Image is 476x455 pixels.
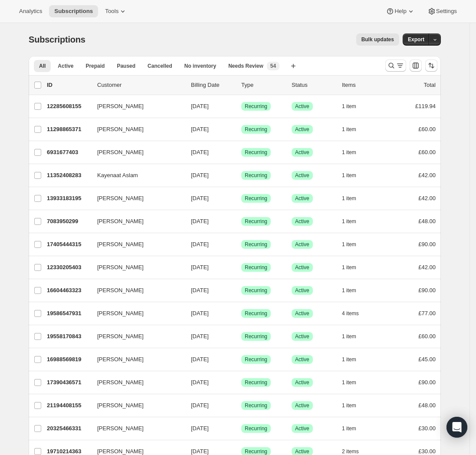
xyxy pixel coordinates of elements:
button: Tools [100,5,132,17]
button: [PERSON_NAME] [92,376,179,389]
button: 1 item [342,238,366,251]
span: Recurring [245,402,267,409]
span: [DATE] [191,333,209,340]
span: Active [295,126,309,133]
p: 11352408283 [47,171,90,180]
span: Kayenaat Aslam [97,171,138,180]
span: [DATE] [191,172,209,178]
span: Recurring [245,195,267,202]
span: Active [295,149,309,156]
span: [DATE] [191,264,209,270]
span: [DATE] [191,448,209,455]
span: Recurring [245,218,267,225]
span: £90.00 [418,379,436,386]
div: 16604463323[PERSON_NAME][DATE]SuccessRecurringSuccessActive1 item£90.00 [47,284,436,297]
span: [DATE] [191,356,209,363]
span: £42.00 [418,195,436,201]
span: [DATE] [191,379,209,386]
span: 1 item [342,402,356,409]
div: Items [342,81,385,89]
p: 16988569819 [47,355,90,364]
button: [PERSON_NAME] [92,191,179,205]
div: 11298865371[PERSON_NAME][DATE]SuccessRecurringSuccessActive1 item£60.00 [47,123,436,135]
span: 54 [270,63,276,69]
span: Active [295,103,309,110]
span: £45.00 [418,356,436,363]
span: Active [295,218,309,225]
span: Settings [436,8,457,15]
span: [PERSON_NAME] [97,424,144,433]
p: 19586547931 [47,309,90,318]
span: Paused [117,63,135,69]
button: [PERSON_NAME] [92,399,179,412]
button: [PERSON_NAME] [92,330,179,343]
span: [PERSON_NAME] [97,194,144,203]
span: Bulk updates [361,36,394,43]
div: 6931677403[PERSON_NAME][DATE]SuccessRecurringSuccessActive1 item£60.00 [47,146,436,158]
span: £42.00 [418,172,436,178]
span: Active [295,356,309,363]
span: [DATE] [191,195,209,201]
span: £90.00 [418,241,436,247]
button: [PERSON_NAME] [92,284,179,297]
button: 1 item [342,353,366,366]
span: Active [295,287,309,294]
span: £30.00 [418,448,436,455]
button: [PERSON_NAME] [92,307,179,320]
div: 19558170843[PERSON_NAME][DATE]SuccessRecurringSuccessActive1 item£60.00 [47,330,436,343]
span: Recurring [245,241,267,248]
button: Sort the results [425,59,437,72]
span: [PERSON_NAME] [97,102,144,111]
p: 13933183195 [47,194,90,203]
span: All [39,63,46,69]
span: 1 item [342,264,356,271]
button: [PERSON_NAME] [92,422,179,435]
span: Active [295,448,309,455]
span: No inventory [184,63,216,69]
span: Recurring [245,264,267,271]
p: ID [47,81,90,89]
span: Recurring [245,379,267,386]
span: 1 item [342,172,356,179]
span: [PERSON_NAME] [97,263,144,272]
div: 12285608155[PERSON_NAME][DATE]SuccessRecurringSuccessActive1 item£119.94 [47,100,436,112]
span: £77.00 [418,310,436,317]
span: Subscriptions [29,35,85,44]
span: 1 item [342,241,356,248]
span: Active [295,310,309,317]
span: Analytics [19,8,42,15]
span: [PERSON_NAME] [97,148,144,157]
span: Active [295,264,309,271]
span: Tools [105,8,118,15]
button: Customize table column order and visibility [410,59,422,72]
p: 20325466331 [47,424,90,433]
span: 1 item [342,333,356,340]
p: 11298865371 [47,125,90,134]
span: [DATE] [191,103,209,109]
p: 16604463323 [47,286,90,295]
p: 12285608155 [47,102,90,111]
span: [DATE] [191,126,209,132]
p: 17405444315 [47,240,90,249]
span: Prepaid [85,63,105,69]
span: [DATE] [191,425,209,432]
button: [PERSON_NAME] [92,237,179,251]
span: [PERSON_NAME] [97,309,144,318]
p: Billing Date [191,81,234,89]
div: 12330205403[PERSON_NAME][DATE]SuccessRecurringSuccessActive1 item£42.00 [47,261,436,274]
span: [PERSON_NAME] [97,125,144,134]
span: Active [295,425,309,432]
p: 12330205403 [47,263,90,272]
button: 4 items [342,307,368,320]
button: 1 item [342,215,366,227]
span: Active [295,402,309,409]
button: [PERSON_NAME] [92,353,179,366]
button: 1 item [342,330,366,343]
button: [PERSON_NAME] [92,122,179,136]
button: 1 item [342,169,366,181]
span: Recurring [245,448,267,455]
span: [DATE] [191,402,209,409]
button: [PERSON_NAME] [92,99,179,113]
span: Subscriptions [54,8,93,15]
span: Recurring [245,287,267,294]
